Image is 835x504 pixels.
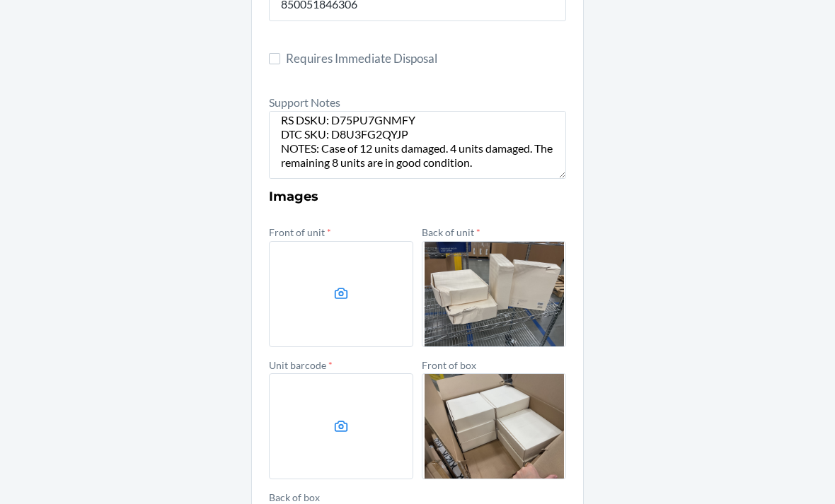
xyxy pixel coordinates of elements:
[422,359,476,371] label: Front of box
[422,226,480,238] label: Back of unit
[269,95,340,109] label: Support Notes
[269,359,333,371] label: Unit barcode
[286,49,566,68] span: Requires Immediate Disposal
[269,187,566,206] h3: Images
[269,53,280,64] input: Requires Immediate Disposal
[269,491,320,503] label: Back of box
[269,226,331,238] label: Front of unit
